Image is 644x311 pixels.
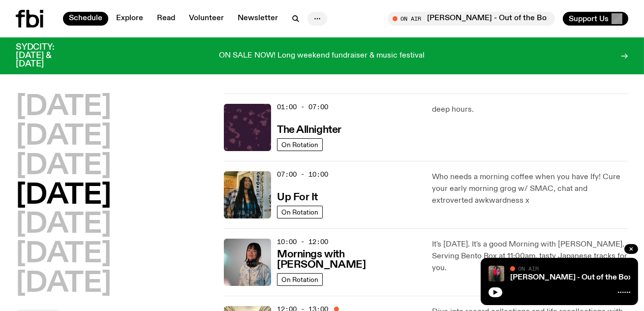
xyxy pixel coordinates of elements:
[16,211,111,239] button: [DATE]
[277,249,420,270] h3: Mornings with [PERSON_NAME]
[489,266,504,281] img: Matt Do & Zion Garcia
[224,171,271,218] img: Ify - a Brown Skin girl with black braided twists, looking up to the side with her tongue stickin...
[277,237,328,247] span: 10:00 - 12:00
[281,141,318,148] span: On Rotation
[183,12,230,26] a: Volunteer
[16,270,111,298] button: [DATE]
[16,43,79,68] h3: SYDCITY: [DATE] & [DATE]
[569,14,609,23] span: Support Us
[219,52,425,61] p: ON SALE NOW! Long weekend fundraiser & music festival
[277,248,420,270] a: Mornings with [PERSON_NAME]
[16,93,111,121] button: [DATE]
[232,12,284,26] a: Newsletter
[16,153,111,180] button: [DATE]
[281,208,318,216] span: On Rotation
[432,104,628,116] p: deep hours.
[63,12,108,26] a: Schedule
[277,138,323,151] a: On Rotation
[563,12,628,26] button: Support Us
[281,276,318,283] span: On Rotation
[277,102,328,112] span: 01:00 - 07:00
[432,171,628,207] p: Who needs a morning coffee when you have Ify! Cure your early morning grog w/ SMAC, chat and extr...
[277,123,341,135] a: The Allnighter
[277,125,341,135] h3: The Allnighter
[16,182,111,210] button: [DATE]
[16,241,111,268] button: [DATE]
[518,265,539,272] span: On Air
[16,123,111,151] button: [DATE]
[110,12,149,26] a: Explore
[388,12,555,26] button: On Air[PERSON_NAME] - Out of the Box
[432,239,628,274] p: It's [DATE]. It's a good Morning with [PERSON_NAME]. Serving Bento Box at 11:00am, tasty Japanese...
[277,170,328,179] span: 07:00 - 10:00
[510,274,632,281] a: [PERSON_NAME] - Out of the Box
[277,206,323,218] a: On Rotation
[151,12,181,26] a: Read
[277,273,323,286] a: On Rotation
[224,239,271,286] img: Kana Frazer is smiling at the camera with her head tilted slightly to her left. She wears big bla...
[277,190,318,203] a: Up For It
[277,192,318,203] h3: Up For It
